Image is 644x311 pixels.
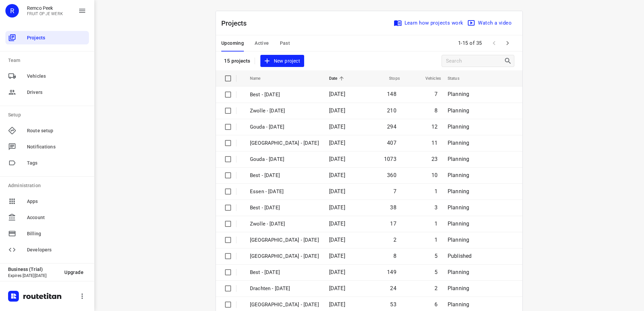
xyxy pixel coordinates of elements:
p: Gouda - [DATE] [250,123,319,131]
span: Upgrade [64,270,84,275]
div: Vehicles [5,69,89,83]
span: 148 [387,91,396,97]
p: [GEOGRAPHIC_DATA] - [DATE] [250,252,319,260]
div: Billing [5,227,89,240]
span: Planning [448,107,469,114]
p: Antwerpen - Thursday [250,236,319,244]
span: 5 [434,253,438,259]
span: 149 [387,269,396,275]
p: Projects [221,18,252,28]
span: Previous Page [487,36,501,50]
span: [DATE] [329,124,345,130]
span: 1-15 of 35 [455,36,485,50]
span: Published [448,253,472,259]
span: Drivers [27,89,86,96]
p: Drachten - Thursday [250,285,319,292]
span: Vehicles [27,73,86,80]
span: 8 [434,107,438,114]
span: [DATE] [329,107,345,114]
span: Notifications [27,143,86,150]
span: Planning [448,91,469,97]
span: Projects [27,34,86,41]
span: Planning [448,269,469,275]
p: Best - Friday [250,204,319,212]
p: Antwerpen - Wednesday [250,301,319,309]
span: Planning [448,204,469,211]
p: Zwolle - [DATE] [250,107,319,115]
span: Route setup [27,127,86,134]
span: Planning [448,156,469,162]
span: Planning [448,124,469,130]
span: Tags [27,160,86,167]
div: Apps [5,195,89,208]
div: Route setup [5,124,89,137]
button: Upgrade [59,266,89,278]
p: Expires [DATE][DATE] [8,273,59,278]
span: Past [280,39,290,47]
p: Remco Peek [27,5,63,11]
span: 407 [387,140,396,146]
span: 5 [434,269,438,275]
span: Planning [448,220,469,227]
p: Best - Thursday [250,172,319,179]
span: [DATE] [329,156,345,162]
span: 3 [434,204,438,211]
div: Tags [5,156,89,170]
span: Planning [448,237,469,243]
div: Search [504,57,514,65]
span: [DATE] [329,220,345,227]
span: [DATE] [329,204,345,211]
p: Gouda - Thursday [250,155,319,163]
p: 15 projects [224,58,251,64]
span: 12 [431,124,438,130]
div: Projects [5,31,89,44]
span: Upcoming [221,39,244,47]
div: Notifications [5,140,89,153]
span: [DATE] [329,237,345,243]
input: Search projects [446,56,504,66]
span: Planning [448,285,469,291]
span: 38 [390,204,396,211]
span: Planning [448,301,469,308]
span: [DATE] [329,91,345,97]
span: 23 [431,156,438,162]
span: Planning [448,172,469,178]
span: New project [264,57,300,65]
span: Name [250,74,269,82]
span: Planning [448,188,469,195]
p: Administration [8,182,89,189]
span: 53 [390,301,396,308]
span: 11 [431,140,438,146]
span: Billing [27,230,86,237]
p: FRUIT OP JE WERK [27,11,63,16]
span: [DATE] [329,269,345,275]
span: 360 [387,172,396,178]
span: [DATE] [329,285,345,291]
span: 1 [434,220,438,227]
div: Drivers [5,85,89,99]
span: Apps [27,198,86,205]
span: [DATE] [329,301,345,308]
span: 2 [434,285,438,291]
p: Setup [8,111,89,118]
p: Business (Trial) [8,267,59,272]
p: Essen - Friday [250,188,319,196]
p: Best - [DATE] [250,91,319,99]
span: Account [27,214,86,221]
p: Team [8,57,89,64]
span: 6 [434,301,438,308]
span: 1073 [384,156,396,162]
span: Date [329,74,346,82]
span: 17 [390,220,396,227]
p: Zwolle - Thursday [250,139,319,147]
span: 10 [431,172,438,178]
span: Planning [448,140,469,146]
span: 24 [390,285,396,291]
span: 7 [393,188,396,195]
span: 8 [393,253,396,259]
span: 294 [387,124,396,130]
span: 1 [434,188,438,195]
div: R [5,4,19,18]
span: 7 [434,91,438,97]
span: Active [255,39,269,47]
